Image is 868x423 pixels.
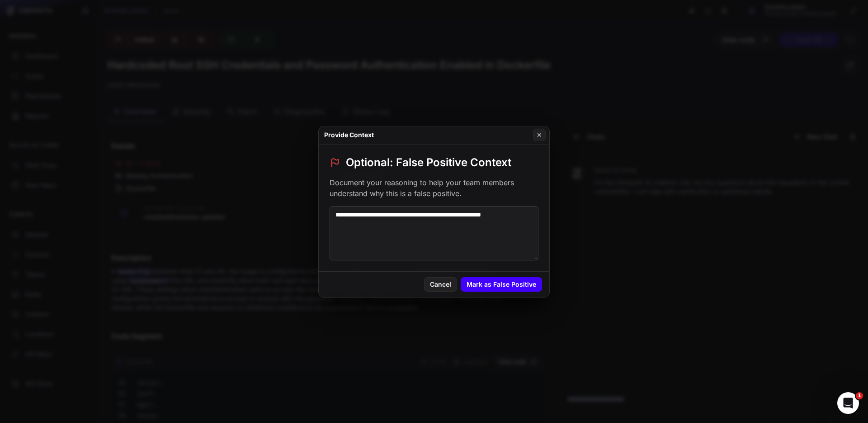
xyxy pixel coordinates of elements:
[330,177,538,199] p: Document your reasoning to help your team members understand why this is a false positive.
[424,277,457,292] button: Cancel
[461,277,542,292] button: Mark as False Positive
[856,392,863,399] span: 1
[837,392,859,414] iframe: Intercom live chat
[346,155,511,170] h1: Optional: False Positive Context
[324,130,374,139] h4: Provide Context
